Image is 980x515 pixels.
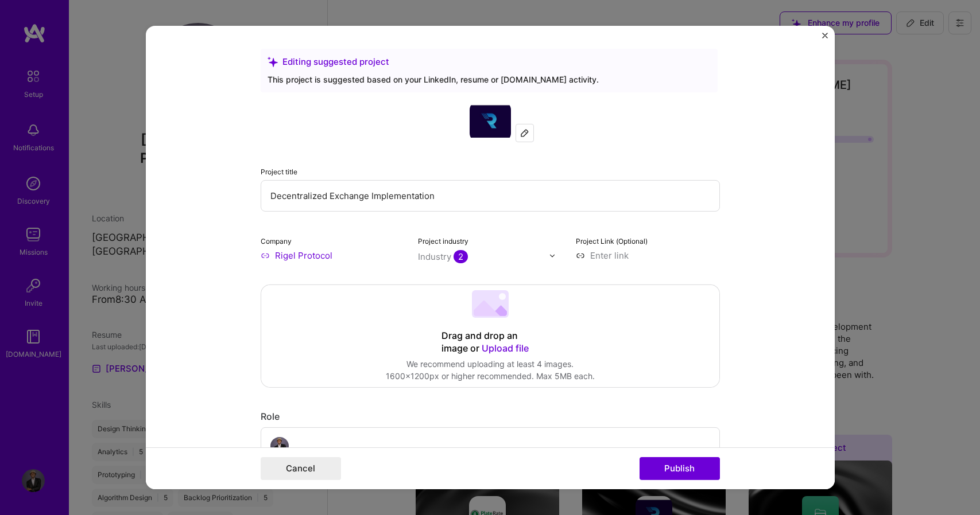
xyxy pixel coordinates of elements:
div: Edit [516,124,533,142]
div: This project is suggested based on your LinkedIn, resume or [DOMAIN_NAME] activity. [268,73,711,85]
label: Project title [261,167,297,176]
label: Project Link (Optional) [576,237,648,245]
input: Enter name or website [261,249,405,262]
div: We recommend uploading at least 4 images. [386,358,595,370]
input: Enter link [576,249,720,262]
div: Drag and drop an image or [441,330,539,355]
span: Upload file [482,342,529,354]
button: Publish [640,457,720,480]
i: icon SuggestedTeams [268,56,278,67]
label: Project industry [418,237,468,245]
div: Editing suggested project [268,56,711,68]
span: 2 [454,250,468,263]
button: Close [822,33,828,45]
div: 1600x1200px or higher recommended. Max 5MB each. [386,370,595,382]
div: Drag and drop an image or Upload fileWe recommend uploading at least 4 images.1600x1200px or high... [261,284,720,388]
label: Company [261,237,292,245]
div: Role [261,411,720,423]
input: Enter the name of the project [261,180,720,212]
button: Cancel [261,457,341,480]
img: Edit [520,128,529,138]
img: drop icon [549,252,556,259]
img: Company logo [470,101,511,142]
div: Industry [418,251,468,263]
